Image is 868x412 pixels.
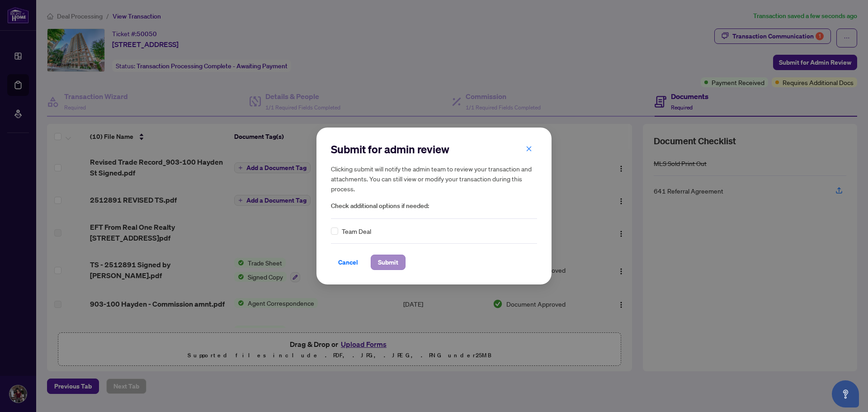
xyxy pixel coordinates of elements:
[526,146,532,152] span: close
[832,380,859,407] button: Open asap
[371,255,406,270] button: Submit
[331,164,537,194] h5: Clicking submit will notify the admin team to review your transaction and attachments. You can st...
[342,226,371,236] span: Team Deal
[378,255,398,270] span: Submit
[331,142,537,156] h2: Submit for admin review
[338,255,358,270] span: Cancel
[331,255,365,270] button: Cancel
[331,201,537,211] span: Check additional options if needed:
